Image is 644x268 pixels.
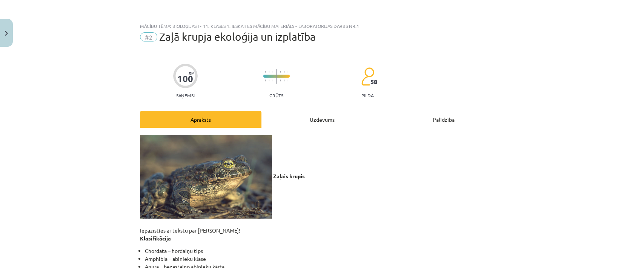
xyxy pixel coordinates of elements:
img: icon-short-line-57e1e144782c952c97e751825c79c345078a6d821885a25fce030b3d8c18986b.svg [272,80,273,81]
img: icon-short-line-57e1e144782c952c97e751825c79c345078a6d821885a25fce030b3d8c18986b.svg [269,80,269,81]
p: pilda [361,93,373,98]
p: Iepazīsties ar tekstu par [PERSON_NAME]! [140,135,504,242]
div: Apraksts [140,111,261,128]
span: Zaļā krupja ekoloģija un izplatība [159,31,316,43]
strong: Klasifikācija [140,235,171,242]
span: 58 [370,78,377,85]
li: Amphibia – abinieku klase [145,255,504,263]
img: icon-short-line-57e1e144782c952c97e751825c79c345078a6d821885a25fce030b3d8c18986b.svg [284,71,284,73]
img: icon-short-line-57e1e144782c952c97e751825c79c345078a6d821885a25fce030b3d8c18986b.svg [280,71,281,73]
span: #2 [140,32,157,41]
div: Palīdzība [383,111,504,128]
img: icon-short-line-57e1e144782c952c97e751825c79c345078a6d821885a25fce030b3d8c18986b.svg [265,80,266,81]
b: Zaļais krupis [273,173,305,179]
img: icon-short-line-57e1e144782c952c97e751825c79c345078a6d821885a25fce030b3d8c18986b.svg [284,80,284,81]
p: Grūts [269,93,283,98]
img: icon-short-line-57e1e144782c952c97e751825c79c345078a6d821885a25fce030b3d8c18986b.svg [287,71,288,73]
li: Chordata – hordaiņu tips [145,247,504,255]
div: Mācību tēma: Bioloģijas i - 11. klases 1. ieskaites mācību materiāls - laboratorijas darbs nr.1 [140,23,504,29]
img: icon-short-line-57e1e144782c952c97e751825c79c345078a6d821885a25fce030b3d8c18986b.svg [280,80,281,81]
img: icon-long-line-d9ea69661e0d244f92f715978eff75569469978d946b2353a9bb055b3ed8787d.svg [276,69,277,84]
img: icon-short-line-57e1e144782c952c97e751825c79c345078a6d821885a25fce030b3d8c18986b.svg [269,71,269,73]
span: XP [189,71,194,75]
img: icon-close-lesson-0947bae3869378f0d4975bcd49f059093ad1ed9edebbc8119c70593378902aed.svg [5,31,8,36]
img: Attēls, kurā ir varde, abinieks, krupis, varžu dzimtaApraksts ģenerēts automātiski [140,135,272,219]
img: icon-short-line-57e1e144782c952c97e751825c79c345078a6d821885a25fce030b3d8c18986b.svg [265,71,266,73]
img: icon-short-line-57e1e144782c952c97e751825c79c345078a6d821885a25fce030b3d8c18986b.svg [272,71,273,73]
img: icon-short-line-57e1e144782c952c97e751825c79c345078a6d821885a25fce030b3d8c18986b.svg [287,80,288,81]
div: 100 [177,74,193,84]
p: Saņemsi [173,93,198,98]
img: students-c634bb4e5e11cddfef0936a35e636f08e4e9abd3cc4e673bd6f9a4125e45ecb1.svg [361,67,374,86]
div: Uzdevums [261,111,383,128]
